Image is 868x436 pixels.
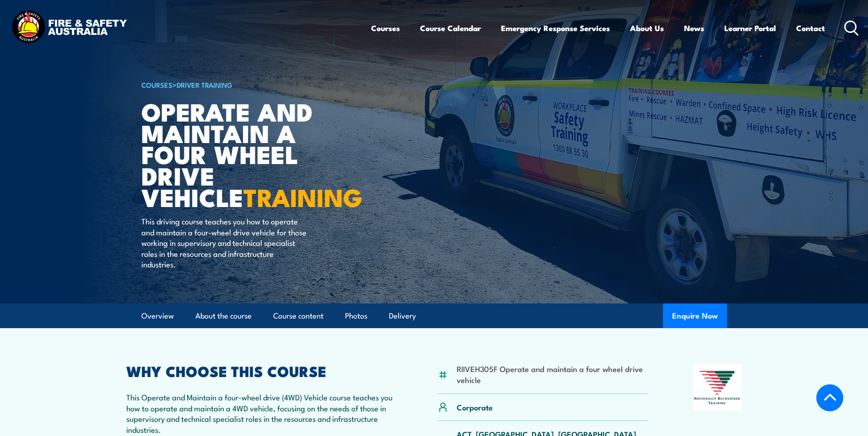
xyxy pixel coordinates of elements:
[501,16,610,40] a: Emergency Response Services
[693,364,742,411] img: Nationally Recognised Training logo.
[345,304,367,328] a: Photos
[796,16,825,40] a: Contact
[243,177,362,215] strong: TRAINING
[389,304,416,328] a: Delivery
[457,363,648,385] li: RIIVEH305F Operate and maintain a four wheel drive vehicle
[141,216,308,269] p: This driving course teaches you how to operate and maintain a four-wheel drive vehicle for those ...
[126,364,394,377] h2: WHY CHOOSE THIS COURSE
[684,16,704,40] a: News
[371,16,400,40] a: Courses
[273,304,323,328] a: Course content
[663,303,727,328] button: Enquire Now
[141,101,367,207] h1: Operate and Maintain a Four Wheel Drive Vehicle
[724,16,776,40] a: Learner Portal
[195,304,252,328] a: About the course
[630,16,664,40] a: About Us
[141,304,174,328] a: Overview
[420,16,481,40] a: Course Calendar
[141,79,367,90] h6: >
[457,402,493,412] p: Corporate
[126,392,394,435] p: This Operate and Maintain a four-wheel drive (4WD) Vehicle course teaches you how to operate and ...
[141,80,173,90] a: COURSES
[177,80,232,90] a: Driver Training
